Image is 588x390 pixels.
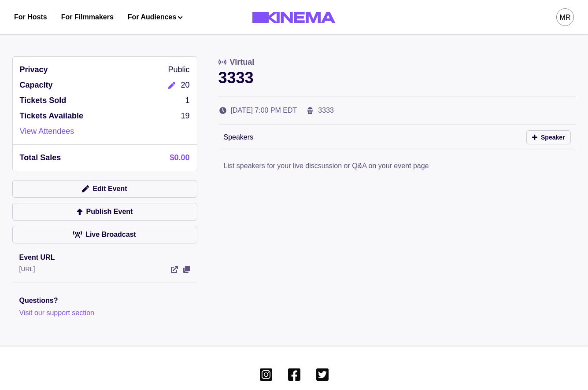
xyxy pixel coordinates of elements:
[185,95,189,107] p: 1
[181,110,189,122] p: 19
[168,64,189,76] p: Public
[19,252,190,263] p: Event URL
[218,68,576,87] p: 3333
[12,203,197,221] button: Publish Event
[170,152,189,164] p: $0.00
[20,95,67,107] p: Tickets Sold
[19,265,35,272] a: [URL]
[181,79,189,91] p: 20
[231,105,297,116] p: [DATE] 7:00 PM EDT
[12,180,197,198] button: Edit Event
[183,266,190,273] button: View Event
[224,132,254,143] p: Speakers
[171,266,178,273] a: View Event
[19,295,190,306] p: Questions?
[20,79,53,91] p: Capacity
[12,226,197,243] a: Live Broadcast
[61,12,114,22] a: For Filmmakers
[20,110,83,122] p: Tickets Available
[526,130,571,144] button: Speaker
[224,161,429,171] p: List speakers for your live discsussion or Q&A on your event page
[20,152,61,164] p: Total Sales
[20,64,48,76] p: Privacy
[230,56,255,68] p: Virtual
[560,12,571,23] div: MR
[318,107,334,114] a: 3333
[163,79,181,91] button: Edit
[128,12,183,22] button: For Audiences
[14,12,47,22] a: For Hosts
[19,309,94,316] a: Visit our support section
[20,125,74,137] a: View Attendees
